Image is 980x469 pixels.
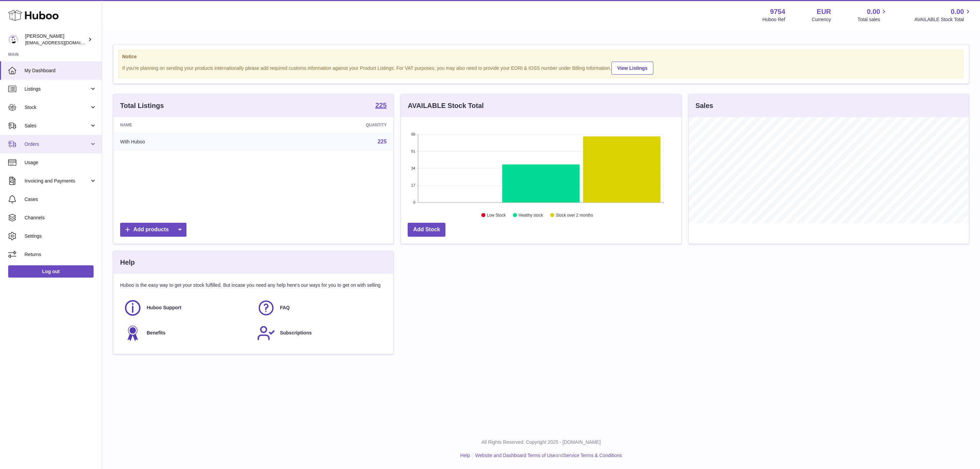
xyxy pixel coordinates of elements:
[857,16,888,23] span: Total sales
[120,223,186,237] a: Add products
[563,453,622,458] a: Service Terms & Conditions
[257,324,383,342] a: Subscriptions
[124,324,250,342] a: Benefits
[473,452,622,459] li: and
[914,16,972,23] span: AVAILABLE Stock Total
[411,166,415,170] text: 34
[24,251,97,258] span: Returns
[280,304,290,311] span: FAQ
[25,40,100,45] span: [EMAIL_ADDRESS][DOMAIN_NAME]
[556,213,593,218] text: Stock over 2 months
[122,61,960,75] div: If you're planning on sending your products internationally please add required customs informati...
[817,7,831,16] strong: EUR
[411,132,415,136] text: 68
[24,141,89,147] span: Orders
[812,16,831,23] div: Currency
[24,233,97,239] span: Settings
[120,101,164,110] h3: Total Listings
[24,178,89,184] span: Invoicing and Payments
[408,101,484,110] h3: AVAILABLE Stock Total
[24,86,89,92] span: Listings
[411,183,415,187] text: 17
[487,213,506,218] text: Low Stock
[122,53,960,60] strong: Notice
[24,123,89,129] span: Sales
[24,159,97,166] span: Usage
[147,330,165,336] span: Benefits
[867,7,880,16] span: 0.00
[24,67,97,74] span: My Dashboard
[696,101,713,110] h3: Sales
[24,196,97,203] span: Cases
[770,7,785,16] strong: 9754
[108,439,975,445] p: All Rights Reserved. Copyright 2025 - [DOMAIN_NAME]
[519,213,543,218] text: Healthy stock
[413,200,415,204] text: 0
[408,223,445,237] a: Add Stock
[261,117,393,133] th: Quantity
[113,117,261,133] th: Name
[25,33,86,46] div: [PERSON_NAME]
[951,7,964,16] span: 0.00
[120,282,387,288] p: Huboo is the easy way to get your stock fulfilled. But incase you need any help here's our ways f...
[411,149,415,153] text: 51
[280,330,312,336] span: Subscriptions
[375,102,387,110] a: 225
[611,62,653,75] a: View Listings
[124,299,250,317] a: Huboo Support
[763,16,785,23] div: Huboo Ref
[8,265,94,278] a: Log out
[24,104,89,111] span: Stock
[24,215,97,221] span: Channels
[914,7,972,23] a: 0.00 AVAILABLE Stock Total
[113,133,261,151] td: With Huboo
[857,7,888,23] a: 0.00 Total sales
[8,34,18,45] img: info@fieldsluxury.london
[120,258,135,267] h3: Help
[375,102,387,109] strong: 225
[475,453,555,458] a: Website and Dashboard Terms of Use
[378,139,387,144] a: 225
[147,304,181,311] span: Huboo Support
[460,453,470,458] a: Help
[257,299,383,317] a: FAQ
